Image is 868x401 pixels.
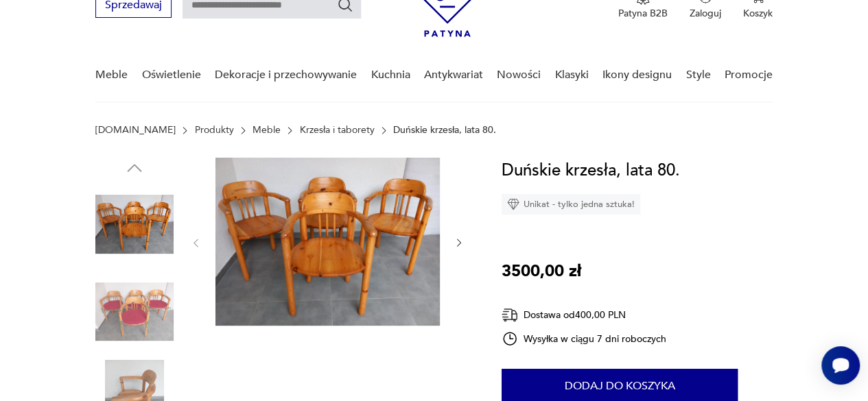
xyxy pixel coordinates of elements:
img: Zdjęcie produktu Duńskie krzesła, lata 80. [215,158,440,326]
a: Meble [95,49,128,101]
a: Antykwariat [424,49,483,101]
a: Meble [253,125,281,136]
a: Produkty [195,125,234,136]
a: [DOMAIN_NAME] [95,125,176,136]
div: Wysyłka w ciągu 7 dni roboczych [502,330,666,347]
p: Patyna B2B [618,7,668,20]
iframe: Smartsupp widget button [821,346,860,385]
img: Ikona diamentu [507,198,519,210]
p: Zaloguj [690,7,721,20]
a: Sprzedawaj [95,1,172,11]
div: Unikat - tylko jedna sztuka! [502,194,640,215]
a: Dekoracje i przechowywanie [215,49,357,101]
img: Zdjęcie produktu Duńskie krzesła, lata 80. [95,185,174,263]
a: Style [685,49,710,101]
a: Nowości [497,49,541,101]
p: Koszyk [743,7,773,20]
div: Dostawa od 400,00 PLN [502,306,666,324]
p: 3500,00 zł [502,258,581,284]
a: Kuchnia [371,49,410,101]
a: Oświetlenie [142,49,201,101]
a: Promocje [725,49,773,101]
h1: Duńskie krzesła, lata 80. [502,158,680,184]
a: Krzesła i taborety [300,125,375,136]
img: Ikona dostawy [502,306,518,324]
p: Duńskie krzesła, lata 80. [393,125,496,136]
a: Ikony designu [602,49,672,101]
img: Zdjęcie produktu Duńskie krzesła, lata 80. [95,273,174,351]
a: Klasyki [555,49,589,101]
